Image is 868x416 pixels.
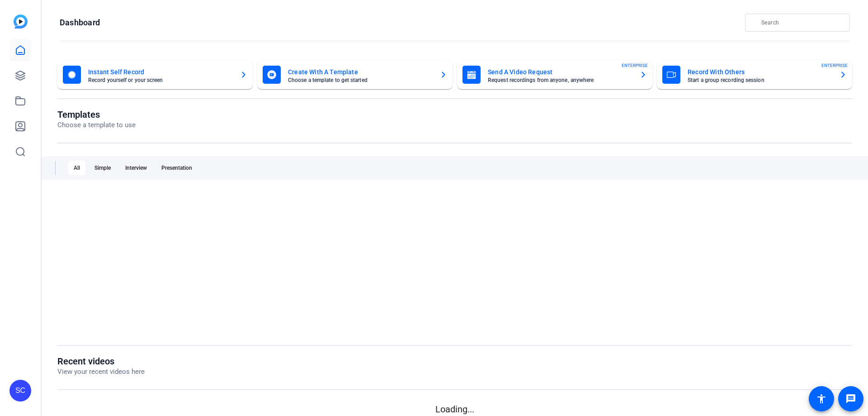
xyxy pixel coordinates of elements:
[89,161,116,175] div: Simple
[57,367,145,377] p: View your recent videos here
[622,62,648,69] span: ENTERPRISE
[288,77,433,83] mat-card-subtitle: Choose a template to get started
[657,60,852,89] button: Record With OthersStart a group recording sessionENTERPRISE
[60,17,100,28] h1: Dashboard
[688,67,832,77] mat-card-title: Record With Others
[9,380,31,402] div: SC
[68,161,85,175] div: All
[845,393,856,404] mat-icon: message
[57,402,852,416] p: Loading...
[821,62,848,69] span: ENTERPRISE
[156,161,198,175] div: Presentation
[761,17,843,28] input: Search
[488,77,632,83] mat-card-subtitle: Request recordings from anyone, anywhere
[57,356,145,367] h1: Recent videos
[688,77,832,83] mat-card-subtitle: Start a group recording session
[14,14,28,29] img: blue-gradient.svg
[816,393,827,404] mat-icon: accessibility
[88,67,233,77] mat-card-title: Instant Self Record
[257,60,453,89] button: Create With A TemplateChoose a template to get started
[120,161,152,175] div: Interview
[488,67,632,77] mat-card-title: Send A Video Request
[288,67,433,77] mat-card-title: Create With A Template
[88,77,233,83] mat-card-subtitle: Record yourself or your screen
[57,109,136,120] h1: Templates
[57,60,253,89] button: Instant Self RecordRecord yourself or your screen
[457,60,652,89] button: Send A Video RequestRequest recordings from anyone, anywhereENTERPRISE
[57,120,136,130] p: Choose a template to use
